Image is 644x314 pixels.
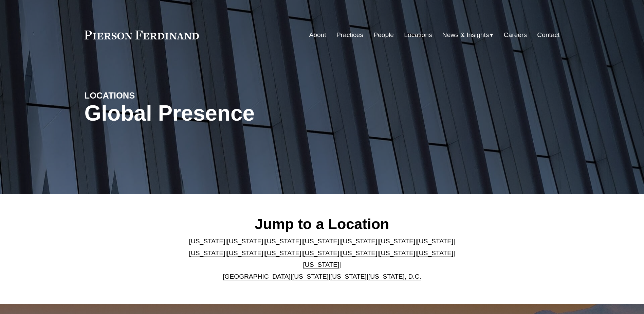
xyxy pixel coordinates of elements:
h4: LOCATIONS [85,90,203,101]
a: [US_STATE] [265,238,301,245]
a: [US_STATE] [189,249,225,257]
a: [GEOGRAPHIC_DATA] [223,273,291,280]
a: [US_STATE] [303,238,339,245]
p: | | | | | | | | | | | | | | | | | | [183,235,461,282]
a: [US_STATE] [265,249,301,257]
a: [US_STATE] [417,249,453,257]
h2: Jump to a Location [183,215,461,233]
a: [US_STATE], D.C. [368,273,421,280]
h1: Global Presence [85,101,401,126]
a: [US_STATE] [303,249,339,257]
a: [US_STATE] [379,238,415,245]
a: Contact [537,29,559,41]
a: [US_STATE] [292,273,329,280]
a: folder dropdown [442,29,494,41]
a: [US_STATE] [227,249,263,257]
a: Locations [404,29,432,41]
a: [US_STATE] [341,249,377,257]
span: News & Insights [442,29,489,41]
a: Careers [504,29,527,41]
a: [US_STATE] [330,273,367,280]
a: [US_STATE] [341,238,377,245]
a: Practices [336,29,363,41]
a: [US_STATE] [303,261,339,268]
a: People [373,29,394,41]
a: [US_STATE] [227,238,263,245]
a: [US_STATE] [417,238,453,245]
a: [US_STATE] [379,249,415,257]
a: [US_STATE] [189,238,225,245]
a: About [309,29,326,41]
